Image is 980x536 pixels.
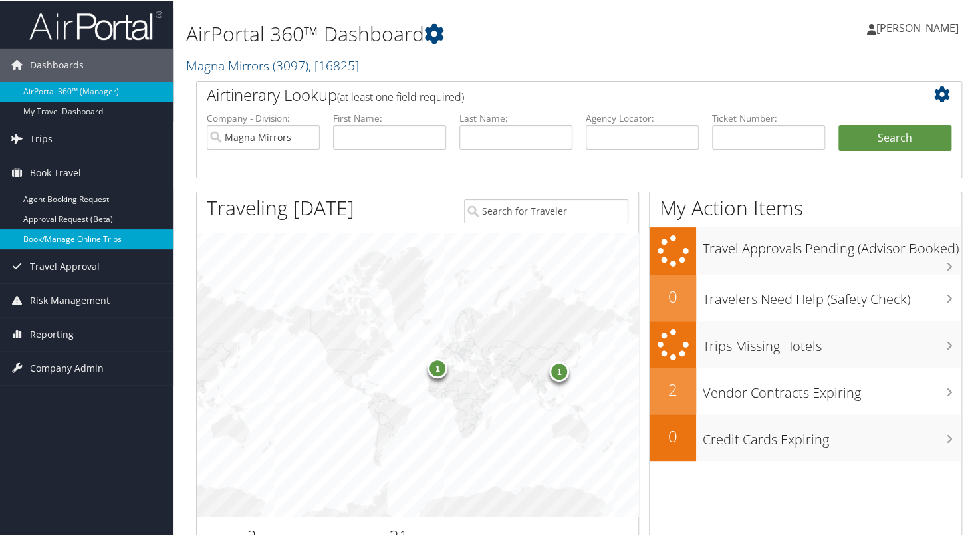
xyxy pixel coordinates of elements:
span: , [ 16825 ] [308,55,359,73]
h3: Travel Approvals Pending (Advisor Booked) [703,231,961,257]
h2: 0 [650,424,696,446]
h3: Vendor Contracts Expiring [703,376,961,401]
a: 2Vendor Contracts Expiring [650,366,961,413]
button: Search [838,124,951,150]
label: Last Name: [459,110,572,124]
h3: Credit Cards Expiring [703,422,961,448]
h2: Airtinerary Lookup [207,82,888,105]
a: [PERSON_NAME] [867,7,972,47]
div: 1 [549,360,569,380]
input: Search for Traveler [464,198,628,222]
label: Ticket Number: [712,110,825,124]
h3: Trips Missing Hotels [703,329,961,354]
label: Agency Locator: [586,110,699,124]
a: 0Travelers Need Help (Safety Check) [650,273,961,320]
span: Dashboards [30,47,84,80]
a: 0Credit Cards Expiring [650,413,961,460]
span: ( 3097 ) [273,55,308,73]
img: airportal-logo.png [29,9,162,40]
span: (at least one field required) [337,88,464,103]
label: Company - Division: [207,110,320,124]
h1: Traveling [DATE] [207,193,354,221]
label: First Name: [333,110,446,124]
a: Trips Missing Hotels [650,320,961,367]
span: Book Travel [30,155,81,188]
span: Reporting [30,317,74,350]
a: Travel Approvals Pending (Advisor Booked) [650,226,961,273]
span: Trips [30,121,53,154]
span: Risk Management [30,283,110,316]
span: [PERSON_NAME] [876,19,959,34]
div: 1 [428,357,447,377]
span: Travel Approval [30,249,100,282]
h1: AirPortal 360™ Dashboard [186,19,710,47]
span: Company Admin [30,350,104,384]
h2: 2 [650,377,696,400]
a: Magna Mirrors [186,55,359,73]
h1: My Action Items [650,193,961,221]
h2: 0 [650,284,696,307]
h3: Travelers Need Help (Safety Check) [703,282,961,307]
